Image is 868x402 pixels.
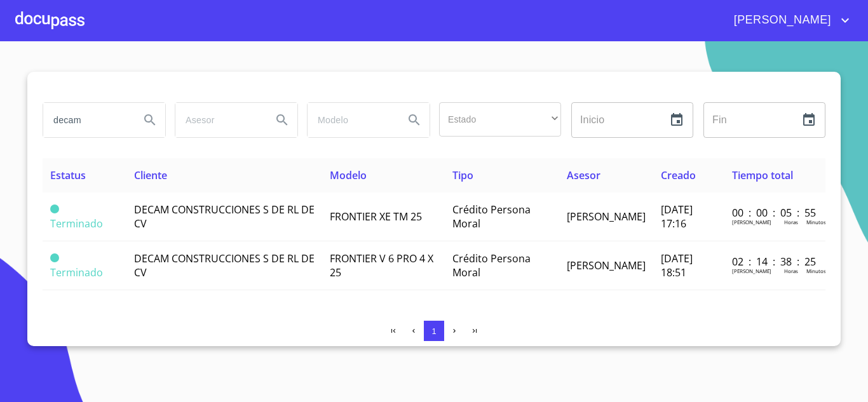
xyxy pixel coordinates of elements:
[399,105,430,135] button: Search
[732,267,771,274] p: [PERSON_NAME]
[567,210,646,224] span: [PERSON_NAME]
[330,251,433,279] span: FRONTIER V 6 PRO 4 X 25
[330,168,367,182] span: Modelo
[134,203,315,231] span: DECAM CONSTRUCCIONES S DE RL DE CV
[452,251,531,279] span: Crédito Persona Moral
[50,204,59,213] span: Terminado
[661,203,693,231] span: [DATE] 17:16
[661,251,693,279] span: [DATE] 18:51
[50,265,103,279] span: Terminado
[308,103,394,137] input: search
[724,10,853,30] button: account of current user
[135,105,165,135] button: Search
[134,168,167,182] span: Cliente
[175,103,262,137] input: search
[330,210,422,224] span: FRONTIER XE TM 25
[732,206,818,220] p: 00 : 00 : 05 : 55
[567,168,600,182] span: Asesor
[732,168,793,182] span: Tiempo total
[806,267,826,274] p: Minutos
[724,10,837,30] span: [PERSON_NAME]
[431,326,436,336] span: 1
[452,168,473,182] span: Tipo
[784,267,798,274] p: Horas
[732,218,771,225] p: [PERSON_NAME]
[439,102,561,137] div: ​
[424,321,444,341] button: 1
[50,253,59,262] span: Terminado
[267,105,297,135] button: Search
[661,168,696,182] span: Creado
[452,203,531,231] span: Crédito Persona Moral
[50,168,86,182] span: Estatus
[43,103,130,137] input: search
[50,217,103,231] span: Terminado
[784,218,798,225] p: Horas
[134,251,315,279] span: DECAM CONSTRUCCIONES S DE RL DE CV
[567,258,646,272] span: [PERSON_NAME]
[732,255,818,269] p: 02 : 14 : 38 : 25
[806,218,826,225] p: Minutos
